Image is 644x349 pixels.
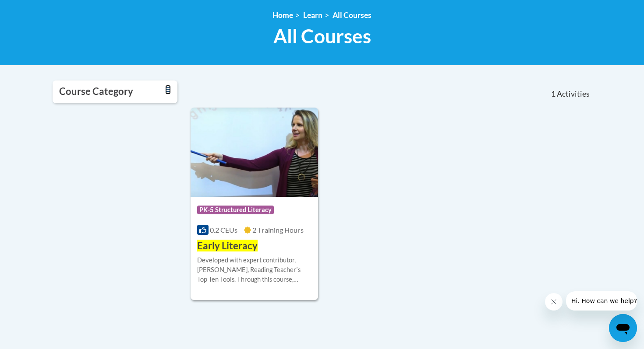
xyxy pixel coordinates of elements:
[197,240,258,251] span: Early Literacy
[165,85,171,94] a: Toggle collapse
[333,10,372,20] a: All Courses
[545,293,563,311] iframe: Close message
[566,291,637,311] iframe: Message from company
[272,10,293,20] a: Home
[551,89,556,99] span: 1
[197,206,274,214] span: PK-5 Structured Literacy
[609,314,637,342] iframe: Button to launch messaging window
[191,108,318,197] img: Course Logo
[557,89,590,99] span: Activities
[273,24,371,48] span: All Courses
[252,226,304,234] span: 2 Training Hours
[59,85,133,98] h3: Course Category
[191,108,318,300] a: Course LogoPK-5 Structured Literacy0.2 CEUs2 Training Hours Early LiteracyDeveloped with expert c...
[210,226,237,234] span: 0.2 CEUs
[197,255,311,284] div: Developed with expert contributor, [PERSON_NAME], Reading Teacherʹs Top Ten Tools. Through this c...
[303,10,322,20] a: Learn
